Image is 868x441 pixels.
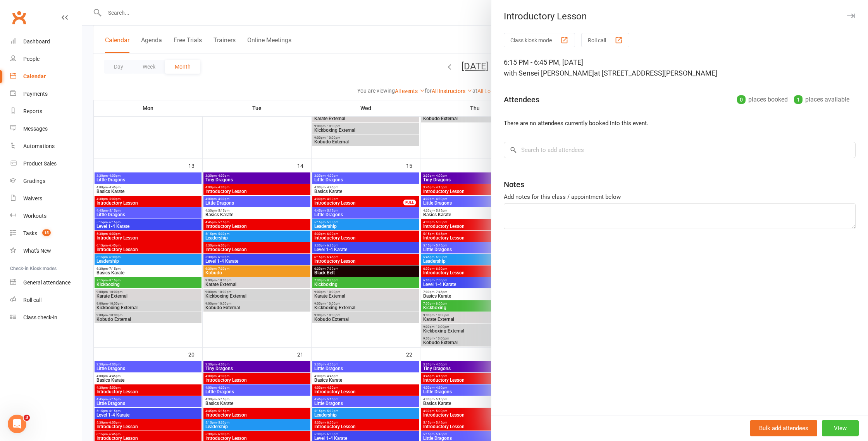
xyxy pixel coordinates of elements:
div: Calendar [23,73,46,79]
a: People [10,50,82,68]
a: Waivers [10,190,82,207]
button: View [822,420,859,436]
div: Gradings [23,178,45,184]
div: Notes [504,179,524,190]
input: Search to add attendees [504,142,856,158]
a: Dashboard [10,33,82,50]
div: Workouts [23,213,46,219]
iframe: Intercom live chat [8,415,26,433]
div: 1 [794,95,803,104]
a: Payments [10,85,82,103]
div: 6:15 PM - 6:45 PM, [DATE] [504,57,856,79]
a: Calendar [10,68,82,85]
span: 15 [42,229,51,236]
div: Add notes for this class / appointment below [504,192,856,202]
span: with Sensei [PERSON_NAME] [504,69,594,77]
a: Roll call [10,291,82,309]
a: Gradings [10,172,82,190]
div: Waivers [23,195,42,202]
div: Attendees [504,94,539,105]
a: Workouts [10,207,82,225]
button: Bulk add attendees [750,420,817,436]
div: Class check-in [23,314,57,320]
span: 3 [24,415,30,421]
div: places available [794,94,849,105]
div: Messages [23,126,48,132]
a: Reports [10,103,82,120]
div: Introductory Lesson [491,11,868,22]
div: places booked [737,94,788,105]
div: People [23,56,40,62]
div: Roll call [23,297,41,303]
div: Payments [23,91,48,97]
a: Clubworx [9,8,29,27]
button: Class kiosk mode [504,33,575,47]
button: Roll call [581,33,629,47]
div: Dashboard [23,38,50,45]
div: 0 [737,95,746,104]
div: Product Sales [23,160,57,167]
div: What's New [23,248,51,254]
a: Tasks 15 [10,225,82,242]
span: at [STREET_ADDRESS][PERSON_NAME] [594,69,717,77]
div: Tasks [23,230,37,236]
li: There are no attendees currently booked into this event. [504,119,856,128]
a: Messages [10,120,82,138]
a: Product Sales [10,155,82,172]
div: General attendance [23,279,71,286]
div: Reports [23,108,42,114]
a: Automations [10,138,82,155]
a: General attendance kiosk mode [10,274,82,291]
div: Automations [23,143,55,149]
a: What's New [10,242,82,260]
a: Class kiosk mode [10,309,82,326]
